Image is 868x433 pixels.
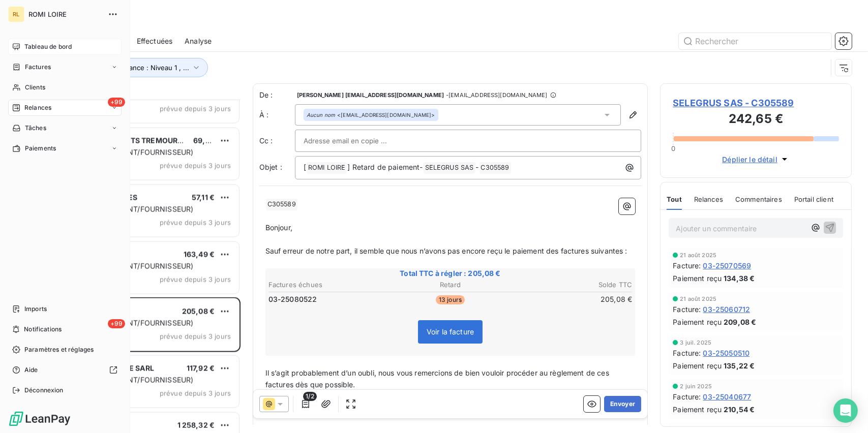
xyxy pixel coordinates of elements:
[24,365,38,375] span: Aide
[673,110,839,130] h3: 242,65 €
[160,105,231,113] span: prévue depuis 3 jours
[184,250,215,259] span: 163,49 €
[724,404,755,415] span: 210,54 €
[265,223,292,232] span: Bonjour,
[73,319,193,327] span: GROUPE 1 (CLIENT/FOURNISSEUR)
[735,195,782,203] span: Commentaires
[724,317,756,327] span: 209,08 €
[703,304,750,315] span: 03-25060712
[722,154,777,165] span: Déplier le détail
[265,246,627,255] span: Sauf erreur de notre part, il semble que nous n’avons pas encore reçu le paiement des factures su...
[424,162,475,174] span: SELEGRUS SAS
[193,136,220,145] span: 69,31 €
[259,136,295,146] label: Cc :
[673,304,701,315] span: Facture :
[673,404,722,415] span: Paiement reçu
[297,92,444,98] span: [PERSON_NAME] [EMAIL_ADDRESS][DOMAIN_NAME]
[259,110,295,120] label: À :
[73,205,193,213] span: GROUPE 1 (CLIENT/FOURNISSEUR)
[24,345,94,354] span: Paramètres et réglages
[671,144,675,152] span: 0
[73,262,193,270] span: GROUPE 1 (CLIENT/FOURNISSEUR)
[24,325,62,334] span: Notifications
[703,348,750,358] span: 03-25050510
[680,252,716,258] span: 21 août 2025
[87,64,189,72] span: Niveau de relance : Niveau 1 , ...
[259,163,282,171] span: Objet :
[304,133,413,148] input: Adresse email en copie ...
[833,398,858,423] div: Open Intercom Messenger
[673,273,722,284] span: Paiement reçu
[24,103,51,112] span: Relances
[724,360,755,371] span: 135,22 €
[480,162,511,174] span: C305589
[512,294,633,305] td: 205,08 €
[307,111,435,118] div: <[EMAIL_ADDRESS][DOMAIN_NAME]>
[160,332,231,341] span: prévue depuis 3 jours
[794,195,833,203] span: Portail client
[49,100,241,433] div: grid
[604,396,641,412] button: Envoyer
[72,58,208,77] button: Niveau de relance : Niveau 1 , ...
[673,96,839,110] span: SELEGRUS SAS - C305589
[268,280,389,290] th: Factures échues
[265,368,611,389] span: Il s’agit probablement d’un oubli, nous vous remercions de bien vouloir procéder au règlement de ...
[680,296,716,302] span: 21 août 2025
[436,295,465,304] span: 13 jours
[177,421,215,429] span: 1 258,32 €
[266,199,297,210] span: C305589
[307,111,335,118] em: Aucun nom
[303,392,316,401] span: 1/2
[25,123,46,133] span: Tâches
[347,163,423,171] span: ] Retard de paiement-
[8,6,24,22] div: RL
[24,304,47,314] span: Imports
[719,153,793,165] button: Déplier le détail
[724,273,755,284] span: 134,38 €
[267,268,634,279] span: Total TTC à régler : 205,08 €
[108,319,125,328] span: +99
[703,391,751,402] span: 03-25040677
[108,98,125,107] span: +99
[160,162,231,170] span: prévue depuis 3 jours
[680,383,712,389] span: 2 juin 2025
[8,362,122,378] a: Aide
[25,144,56,153] span: Paiements
[72,136,213,145] span: DEMENAGEMENTS TREMOUREUX SARL
[427,327,474,336] span: Voir la facture
[679,33,831,49] input: Rechercher
[694,195,723,203] span: Relances
[73,376,193,384] span: GROUPE 1 (CLIENT/FOURNISSEUR)
[28,10,102,18] span: ROMI LOIRE
[25,63,51,72] span: Factures
[24,386,64,395] span: Déconnexion
[304,163,306,171] span: [
[160,275,231,284] span: prévue depuis 3 jours
[259,90,295,100] span: De :
[475,163,478,171] span: -
[137,36,173,46] span: Effectuées
[673,317,722,327] span: Paiement reçu
[25,83,45,92] span: Clients
[73,148,193,157] span: GROUPE 1 (CLIENT/FOURNISSEUR)
[160,389,231,397] span: prévue depuis 3 jours
[160,219,231,227] span: prévue depuis 3 jours
[673,348,701,358] span: Facture :
[185,36,212,46] span: Analyse
[268,294,317,304] span: 03-25080522
[187,364,215,373] span: 117,92 €
[8,411,71,427] img: Logo LeanPay
[24,42,72,51] span: Tableau de bord
[512,280,633,290] th: Solde TTC
[307,162,347,174] span: ROMI LOIRE
[390,280,511,290] th: Retard
[680,339,711,346] span: 3 juil. 2025
[182,307,215,316] span: 205,08 €
[192,193,215,202] span: 57,11 €
[673,360,722,371] span: Paiement reçu
[446,92,547,98] span: - [EMAIL_ADDRESS][DOMAIN_NAME]
[703,260,751,271] span: 03-25070569
[673,391,701,402] span: Facture :
[673,260,701,271] span: Facture :
[667,195,682,203] span: Tout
